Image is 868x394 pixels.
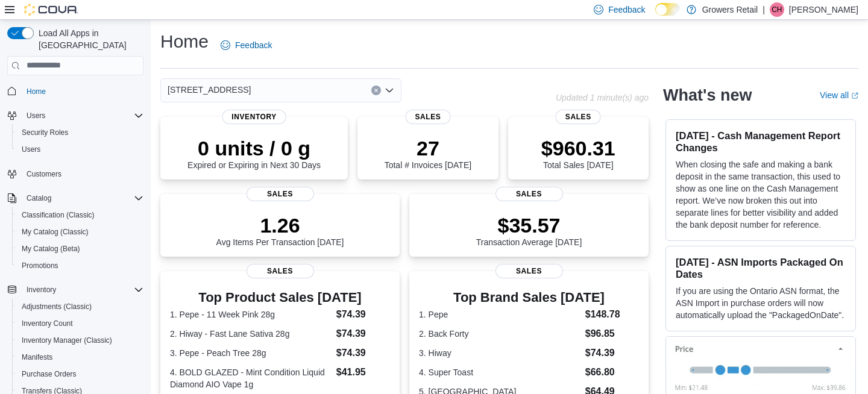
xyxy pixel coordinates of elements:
[22,166,143,181] span: Customers
[556,110,601,124] span: Sales
[17,125,73,140] a: Security Roles
[17,333,117,348] a: Inventory Manager (Classic)
[17,333,143,348] span: Inventory Manager (Classic)
[12,298,148,315] button: Adjustments (Classic)
[216,213,344,237] p: 1.26
[222,110,286,124] span: Inventory
[27,285,56,295] span: Inventory
[24,4,78,16] img: Cova
[187,136,321,160] p: 0 units / 0 g
[12,240,148,257] button: My Catalog (Beta)
[17,350,57,364] a: Manifests
[12,349,148,366] button: Manifests
[12,332,148,349] button: Inventory Manager (Classic)
[676,285,846,321] p: If you are using the Ontario ASN format, the ASN Import in purchase orders will now automatically...
[419,308,580,321] dt: 1. Pepe
[2,281,148,298] button: Inventory
[495,187,563,201] span: Sales
[585,307,639,322] dd: $148.78
[17,316,143,331] span: Inventory Count
[170,366,332,390] dt: 4. BOLD GLAZED - Mint Condition Liquid Diamond AIO Vape 1g
[608,4,645,16] span: Feedback
[655,3,681,16] input: Dark Mode
[22,227,89,237] span: My Catalog (Classic)
[12,257,148,274] button: Promotions
[22,336,112,345] span: Inventory Manager (Classic)
[27,111,45,120] span: Users
[495,264,563,278] span: Sales
[371,86,381,95] button: Clear input
[556,93,649,102] p: Updated 1 minute(s) ago
[17,258,143,273] span: Promotions
[17,299,143,314] span: Adjustments (Classic)
[385,136,471,170] div: Total # Invoices [DATE]
[2,190,148,207] button: Catalog
[17,142,143,157] span: Users
[585,327,639,341] dd: $96.85
[22,191,56,205] button: Catalog
[22,244,80,254] span: My Catalog (Beta)
[22,369,77,379] span: Purchase Orders
[27,193,51,203] span: Catalog
[419,347,580,359] dt: 3. Hiway
[216,33,277,57] a: Feedback
[405,110,450,124] span: Sales
[22,128,68,137] span: Security Roles
[17,299,96,314] a: Adjustments (Classic)
[17,242,85,256] a: My Catalog (Beta)
[585,346,639,360] dd: $74.39
[17,225,143,239] span: My Catalog (Classic)
[541,136,615,170] div: Total Sales [DATE]
[763,2,765,17] p: |
[247,264,314,278] span: Sales
[216,213,344,247] div: Avg Items Per Transaction [DATE]
[17,208,99,222] a: Classification (Classic)
[22,167,66,181] a: Customers
[22,352,52,362] span: Manifests
[541,136,615,160] p: $960.31
[851,92,858,99] svg: External link
[17,142,45,157] a: Users
[22,210,95,220] span: Classification (Classic)
[22,191,143,205] span: Catalog
[17,258,63,273] a: Promotions
[12,124,148,141] button: Security Roles
[12,366,148,383] button: Purchase Orders
[17,350,143,364] span: Manifests
[663,86,752,105] h2: What's new
[17,225,93,239] a: My Catalog (Classic)
[476,213,582,247] div: Transaction Average [DATE]
[2,107,148,124] button: Users
[235,39,272,51] span: Feedback
[385,86,394,95] button: Open list of options
[676,158,846,231] p: When closing the safe and making a bank deposit in the same transaction, this used to show as one...
[772,2,782,17] span: CH
[27,169,61,179] span: Customers
[22,283,61,297] button: Inventory
[17,242,143,256] span: My Catalog (Beta)
[17,125,143,140] span: Security Roles
[336,327,390,341] dd: $74.39
[22,283,143,297] span: Inventory
[17,316,78,331] a: Inventory Count
[22,145,40,154] span: Users
[655,16,656,16] span: Dark Mode
[247,187,314,201] span: Sales
[17,367,81,381] a: Purchase Orders
[160,30,209,54] h1: Home
[676,130,846,154] h3: [DATE] - Cash Management Report Changes
[585,365,639,380] dd: $66.80
[702,2,758,17] p: Growers Retail
[17,367,143,381] span: Purchase Orders
[22,108,50,123] button: Users
[17,208,143,222] span: Classification (Classic)
[476,213,582,237] p: $35.57
[770,2,784,17] div: Carter Habel
[34,27,143,51] span: Load All Apps in [GEOGRAPHIC_DATA]
[170,328,332,340] dt: 2. Hiway - Fast Lane Sativa 28g
[22,261,58,270] span: Promotions
[22,302,92,311] span: Adjustments (Classic)
[2,165,148,183] button: Customers
[419,328,580,340] dt: 2. Back Forty
[22,108,143,123] span: Users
